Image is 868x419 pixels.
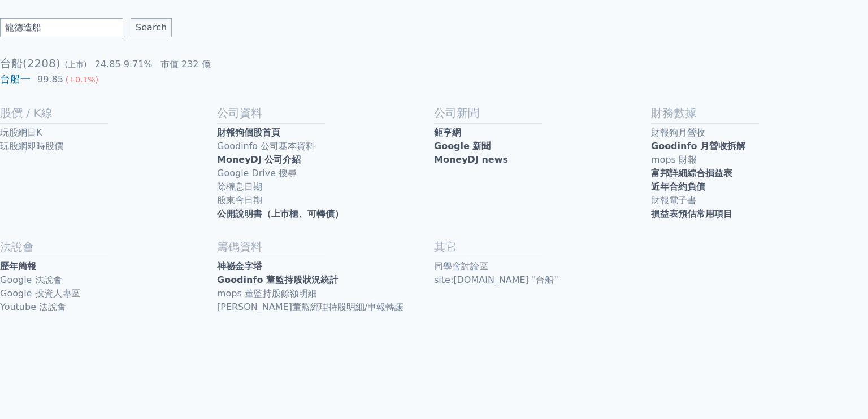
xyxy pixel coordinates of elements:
[651,139,868,153] a: Goodinfo 月營收拆解
[434,105,651,121] h2: 公司新聞
[811,365,868,419] iframe: Chat Widget
[651,105,868,121] h2: 財務數據
[651,153,868,167] a: mops 財報
[217,194,434,207] a: 股東會日期
[651,167,868,180] a: 富邦詳細綜合損益表
[217,287,434,300] a: mops 董監持股餘額明細
[434,139,651,153] a: Google 新聞
[160,59,211,69] span: 市值 232 億
[811,365,868,419] div: 聊天小工具
[651,207,868,221] a: 損益表預估常用項目
[217,153,434,167] a: MoneyDJ 公司介紹
[651,126,868,139] a: 財報狗月營收
[434,153,651,167] a: MoneyDJ news
[66,75,98,84] span: (+0.1%)
[65,60,87,69] span: (上市)
[217,105,434,121] h2: 公司資料
[95,59,153,69] span: 24.85 9.71%
[217,207,434,221] a: 公開說明書（上市櫃、可轉債）
[651,180,868,194] a: 近年合約負債
[217,239,434,255] h2: 籌碼資料
[217,273,434,287] a: Goodinfo 董監持股狀況統計
[217,300,434,314] a: [PERSON_NAME]董監經理持股明細/申報轉讓
[434,273,651,287] a: site:[DOMAIN_NAME] "台船"
[217,260,434,273] a: 神祕金字塔
[217,167,434,180] a: Google Drive 搜尋
[434,126,651,139] a: 鉅亨網
[217,139,434,153] a: Goodinfo 公司基本資料
[651,194,868,207] a: 財報電子書
[131,18,172,37] input: Search
[217,126,434,139] a: 財報狗個股首頁
[434,260,651,273] a: 同學會討論區
[434,239,651,255] h2: 其它
[35,73,66,86] div: 99.85
[217,180,434,194] a: 除權息日期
